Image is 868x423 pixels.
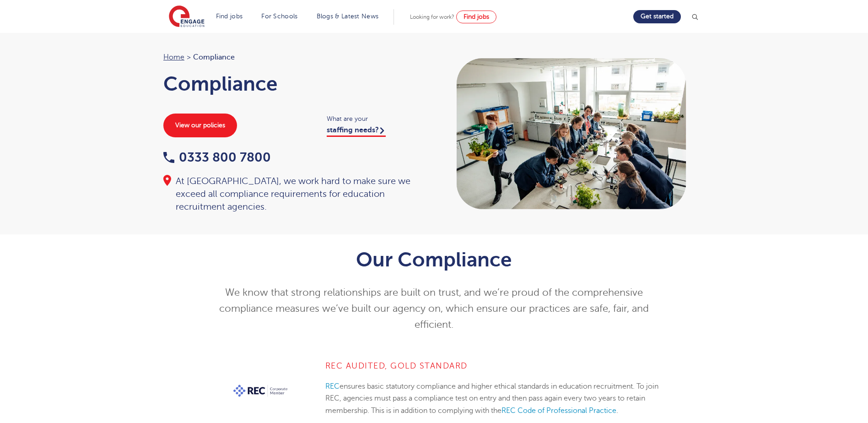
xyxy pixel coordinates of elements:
a: View our policies [163,114,237,137]
h1: Our Compliance [210,248,658,271]
nav: breadcrumb [163,51,425,63]
img: Engage Education [169,5,205,28]
span: Find jobs [464,13,489,20]
a: REC [325,382,340,390]
a: Home [163,53,184,61]
a: staffing needs? [327,126,386,137]
p: ensures basic statutory compliance and higher ethical standards in education recruitment. To join... [325,380,658,417]
span: > [187,53,191,61]
span: Looking for work? [410,14,454,20]
span: Compliance [193,51,235,63]
a: Find jobs [216,13,243,20]
span: What are your [327,114,425,124]
a: Blogs & Latest News [317,13,379,20]
a: Find jobs [456,11,496,23]
a: REC Code of Professional Practice [501,407,616,415]
h4: REC Audited, Gold Standard [325,360,658,371]
h1: Compliance [163,72,425,95]
a: For Schools [261,13,297,20]
div: At [GEOGRAPHIC_DATA], we work hard to make sure we exceed all compliance requirements for educati... [163,175,425,213]
a: 0333 800 7800 [163,150,271,164]
a: Get started [633,10,681,23]
p: We know that strong relationships are built on trust, and we’re proud of the comprehensive compli... [210,285,658,333]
